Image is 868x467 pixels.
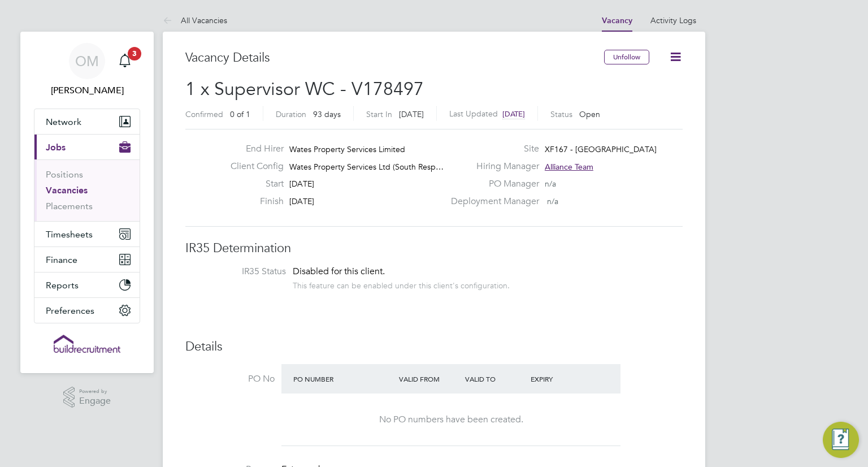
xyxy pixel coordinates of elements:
span: Wates Property Services Ltd (South Resp… [289,162,444,172]
label: Deployment Manager [444,196,539,207]
span: 3 [128,47,141,60]
button: Engage Resource Center [823,422,859,458]
span: 0 of 1 [230,109,250,119]
span: Wates Property Services Limited [289,144,405,154]
a: 3 [114,43,136,79]
button: Jobs [34,135,140,159]
button: Unfollow [604,50,649,64]
nav: Main navigation [20,32,154,373]
a: Powered byEngage [63,387,111,408]
span: Reports [46,280,79,291]
span: 1 x Supervisor WC - V178497 [185,78,424,100]
div: No PO numbers have been created. [293,414,609,426]
div: Valid To [462,369,528,389]
span: Finance [46,254,77,265]
span: Timesheets [46,229,93,240]
h3: Details [185,339,683,355]
button: Finance [34,247,140,272]
span: Open [579,109,600,119]
label: Hiring Manager [444,161,539,172]
label: Status [550,109,572,119]
span: Jobs [46,142,66,153]
a: Placements [46,201,93,211]
button: Network [34,109,140,134]
h3: IR35 Determination [185,240,683,257]
a: All Vacancies [163,15,227,25]
span: OM [75,54,99,68]
span: 93 days [313,109,341,119]
span: Preferences [46,305,94,316]
label: Start In [366,109,392,119]
label: Client Config [222,161,284,172]
a: Positions [46,169,83,180]
button: Preferences [34,298,140,323]
span: XF167 - [GEOGRAPHIC_DATA] [545,144,657,154]
label: Site [444,143,539,155]
a: Vacancy [602,16,632,25]
button: Reports [34,273,140,297]
a: Go to home page [34,335,140,353]
span: [DATE] [502,109,525,119]
h3: Vacancy Details [185,50,604,66]
label: Last Updated [449,109,498,119]
span: Engage [79,396,111,406]
span: Powered by [79,387,111,396]
div: Expiry [528,369,594,389]
span: n/a [545,179,556,189]
a: Activity Logs [650,15,696,25]
div: PO Number [290,369,396,389]
span: [DATE] [399,109,424,119]
label: Finish [222,196,284,207]
span: Network [46,116,81,127]
label: IR35 Status [197,266,286,278]
img: buildrec-logo-retina.png [54,335,120,353]
a: Vacancies [46,185,88,196]
label: PO No [185,373,275,385]
span: [DATE] [289,179,314,189]
span: Disabled for this client. [293,266,385,277]
div: Valid From [396,369,462,389]
label: PO Manager [444,178,539,190]
a: OM[PERSON_NAME] [34,43,140,97]
div: Jobs [34,159,140,221]
span: n/a [547,196,558,206]
span: Alliance Team [545,162,593,172]
label: Duration [276,109,306,119]
span: [DATE] [289,196,314,206]
div: This feature can be enabled under this client's configuration. [293,278,510,291]
label: Confirmed [185,109,223,119]
label: Start [222,178,284,190]
label: End Hirer [222,143,284,155]
span: Odran McCarthy [34,84,140,97]
button: Timesheets [34,222,140,247]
